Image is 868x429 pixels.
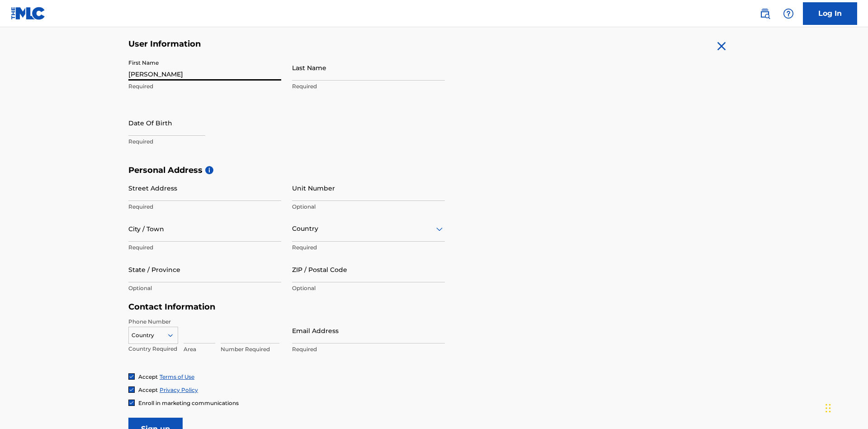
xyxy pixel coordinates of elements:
img: help [783,8,794,19]
p: Required [292,345,445,353]
h5: User Information [128,39,445,49]
p: Area [184,345,215,353]
p: Optional [292,203,445,211]
p: Optional [128,284,281,292]
p: Required [292,243,445,252]
iframe: Chat Widget [823,386,868,429]
p: Country Required [128,345,178,353]
p: Required [128,243,281,252]
span: Accept [138,386,158,393]
img: checkbox [129,387,134,392]
p: Number Required [221,345,279,353]
a: Privacy Policy [160,386,198,393]
p: Required [128,82,281,91]
div: Help [779,5,797,23]
span: Enroll in marketing communications [138,400,239,406]
p: Optional [292,284,445,292]
p: Required [128,138,281,146]
img: search [759,8,770,19]
a: Terms of Use [160,373,194,380]
img: checkbox [129,400,134,405]
img: MLC Logo [11,7,46,20]
span: i [205,166,213,174]
img: close [714,39,729,53]
a: Log In [803,2,857,25]
a: Public Search [756,5,774,23]
p: Required [292,82,445,91]
h5: Contact Information [128,302,445,312]
img: checkbox [129,374,134,379]
p: Required [128,203,281,211]
div: Drag [826,395,831,422]
span: Accept [138,373,158,380]
h5: Personal Address [128,165,740,176]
